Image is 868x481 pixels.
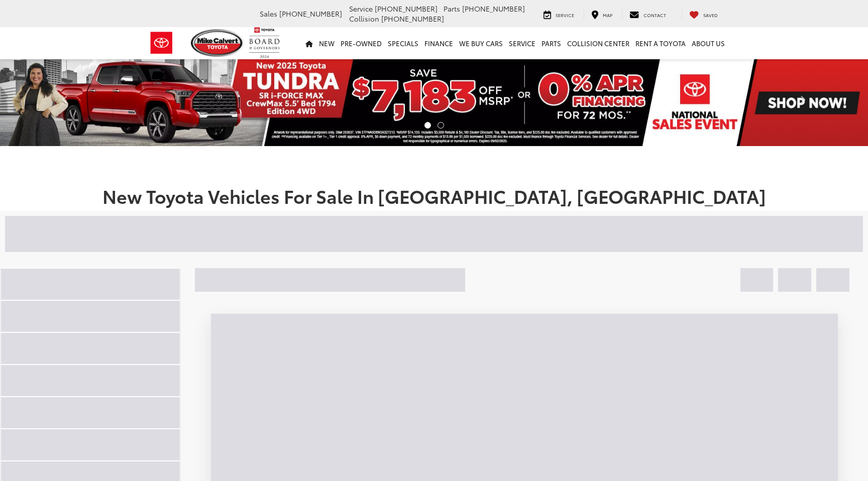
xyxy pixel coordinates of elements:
[143,27,180,59] img: Toyota
[456,27,506,59] a: WE BUY CARS
[338,27,385,59] a: Pre-Owned
[506,27,538,59] a: Service
[703,12,718,18] span: Saved
[260,9,277,19] span: Sales
[584,9,620,19] a: Map
[302,27,316,59] a: Home
[385,27,421,59] a: Specials
[538,27,564,59] a: Parts
[603,12,612,18] span: Map
[316,27,338,59] a: New
[444,4,460,14] span: Parts
[381,14,444,24] span: [PHONE_NUMBER]
[622,9,674,19] a: Contact
[462,4,525,14] span: [PHONE_NUMBER]
[421,27,456,59] a: Finance
[632,27,689,59] a: Rent a Toyota
[536,9,582,19] a: Service
[349,4,373,14] span: Service
[682,9,725,19] a: My Saved Vehicles
[643,12,666,18] span: Contact
[349,14,379,24] span: Collision
[279,9,342,19] span: [PHONE_NUMBER]
[689,27,728,59] a: About Us
[191,29,244,57] img: Mike Calvert Toyota
[375,4,438,14] span: [PHONE_NUMBER]
[556,12,574,18] span: Service
[564,27,632,59] a: Collision Center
